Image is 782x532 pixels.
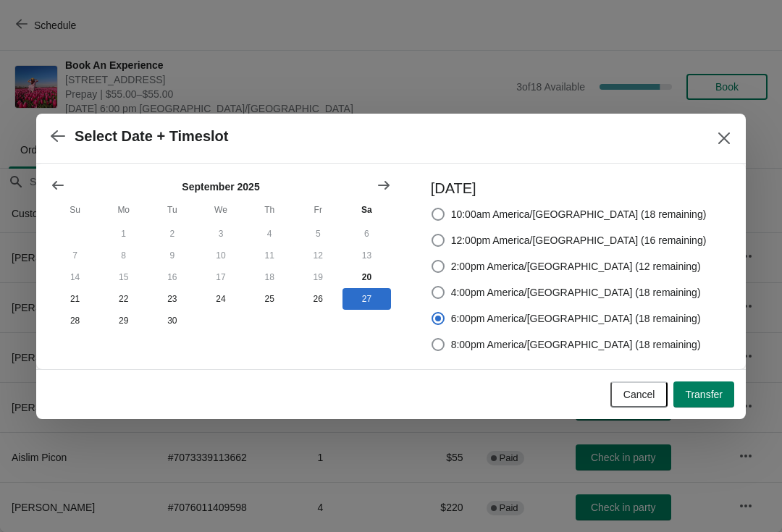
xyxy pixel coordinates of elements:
[245,266,294,288] button: Thursday September 18 2025
[99,310,148,332] button: Monday September 29 2025
[99,288,148,310] button: Monday September 22 2025
[148,245,196,266] button: Tuesday September 9 2025
[196,266,245,288] button: Wednesday September 17 2025
[196,197,245,223] th: Wednesday
[196,288,245,310] button: Wednesday September 24 2025
[196,245,245,266] button: Wednesday September 10 2025
[342,245,391,266] button: Saturday September 13 2025
[75,128,229,145] h2: Select Date + Timeslot
[51,310,99,332] button: Sunday September 28 2025
[711,125,737,151] button: Close
[99,197,148,223] th: Monday
[342,223,391,245] button: Saturday September 6 2025
[196,223,245,245] button: Wednesday September 3 2025
[148,288,196,310] button: Tuesday September 23 2025
[245,245,294,266] button: Thursday September 11 2025
[342,288,391,310] button: Saturday September 27 2025
[342,197,391,223] th: Saturday
[371,172,397,198] button: Show next month, October 2025
[294,197,342,223] th: Friday
[51,288,99,310] button: Sunday September 21 2025
[451,285,701,300] span: 4:00pm America/[GEOGRAPHIC_DATA] (18 remaining)
[51,266,99,288] button: Sunday September 14 2025
[45,172,71,198] button: Show previous month, August 2025
[148,266,196,288] button: Tuesday September 16 2025
[451,337,701,352] span: 8:00pm America/[GEOGRAPHIC_DATA] (18 remaining)
[610,381,668,408] button: Cancel
[51,245,99,266] button: Sunday September 7 2025
[451,311,701,326] span: 6:00pm America/[GEOGRAPHIC_DATA] (18 remaining)
[294,266,342,288] button: Friday September 19 2025
[431,178,707,198] h3: [DATE]
[685,389,723,400] span: Transfer
[451,259,701,274] span: 2:00pm America/[GEOGRAPHIC_DATA] (12 remaining)
[245,223,294,245] button: Thursday September 4 2025
[148,310,196,332] button: Tuesday September 30 2025
[673,381,734,408] button: Transfer
[294,223,342,245] button: Friday September 5 2025
[99,223,148,245] button: Monday September 1 2025
[623,389,655,400] span: Cancel
[451,207,707,221] span: 10:00am America/[GEOGRAPHIC_DATA] (18 remaining)
[451,233,707,248] span: 12:00pm America/[GEOGRAPHIC_DATA] (16 remaining)
[342,266,391,288] button: Today Saturday September 20 2025
[51,197,99,223] th: Sunday
[294,288,342,310] button: Friday September 26 2025
[148,197,196,223] th: Tuesday
[99,266,148,288] button: Monday September 15 2025
[245,197,294,223] th: Thursday
[99,245,148,266] button: Monday September 8 2025
[148,223,196,245] button: Tuesday September 2 2025
[294,245,342,266] button: Friday September 12 2025
[245,288,294,310] button: Thursday September 25 2025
